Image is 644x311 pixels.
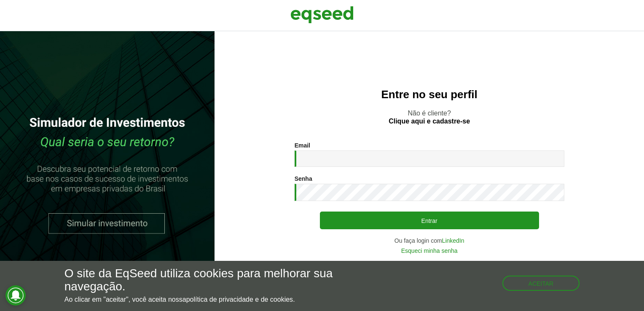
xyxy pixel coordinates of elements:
[64,267,373,293] h5: O site da EqSeed utiliza cookies para melhorar sua navegação.
[64,295,373,303] p: Ao clicar em "aceitar", você aceita nossa .
[401,248,458,254] a: Esqueci minha senha
[389,118,470,125] a: Clique aqui e cadastre-se
[231,88,627,101] h2: Entre no seu perfil
[295,238,564,244] div: Ou faça login com
[290,4,354,25] img: EqSeed Logo
[320,212,539,229] button: Entrar
[295,176,312,182] label: Senha
[502,276,580,291] button: Aceitar
[186,296,293,303] a: política de privacidade e de cookies
[442,238,464,244] a: LinkedIn
[295,142,310,148] label: Email
[231,109,627,125] p: Não é cliente?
